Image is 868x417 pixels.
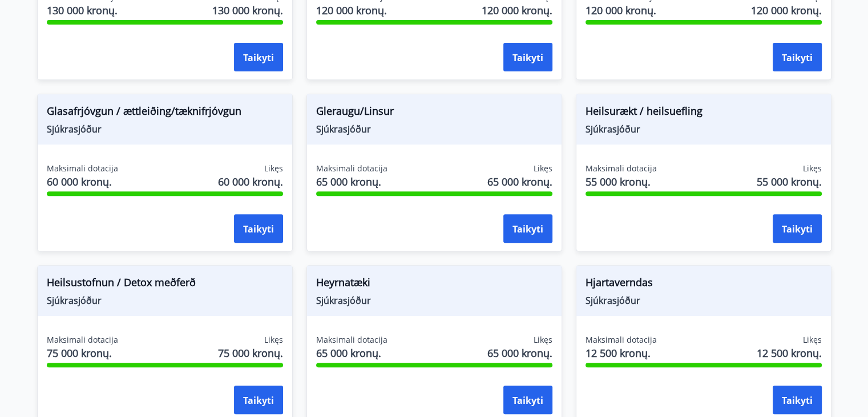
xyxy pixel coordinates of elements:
[503,43,552,71] button: Taikyti
[782,51,813,64] font: Taikyti
[47,104,241,118] font: Glasafrjóvgun / ættleiðing/tæknifrjóvgun
[264,163,283,174] font: Likęs
[316,3,387,17] font: 120 000 kronų.
[316,163,387,174] font: Maksimali dotacija
[586,175,651,189] font: 55 000 kronų.
[773,214,822,243] button: Taikyti
[487,175,552,189] font: 65 000 kronų.
[316,175,381,189] font: 65 000 kronų.
[773,43,822,71] button: Taikyti
[47,123,102,135] font: Sjúkrasjóður
[316,123,371,135] font: Sjúkrasjóður
[586,104,703,118] font: Heilsurækt / heilsuefling
[47,163,118,174] font: Maksimali dotacija
[586,123,640,135] font: Sjúkrasjóður
[751,3,822,17] font: 120 000 kronų.
[534,334,552,345] font: Likęs
[757,175,822,189] font: 55 000 kronų.
[47,346,112,360] font: 75 000 kronų.
[316,334,387,345] font: Maksimali dotacija
[316,104,394,118] font: Gleraugu/Linsur
[803,163,822,174] font: Likęs
[503,214,552,243] button: Taikyti
[586,334,657,345] font: Maksimali dotacija
[503,386,552,414] button: Taikyti
[316,275,370,289] font: Heyrnatæki
[586,294,640,307] font: Sjúkrasjóður
[803,334,822,345] font: Likęs
[586,3,656,17] font: 120 000 kronų.
[234,43,283,71] button: Taikyti
[234,386,283,414] button: Taikyti
[512,223,543,235] font: Taikyti
[757,346,822,360] font: 12 500 kronų.
[482,3,552,17] font: 120 000 kronų.
[47,334,118,345] font: Maksimali dotacija
[243,394,274,407] font: Taikyti
[534,163,552,174] font: Likęs
[586,163,657,174] font: Maksimali dotacija
[586,346,651,360] font: 12 500 kronų.
[243,51,274,64] font: Taikyti
[218,346,283,360] font: 75 000 kronų.
[782,394,813,407] font: Taikyti
[782,223,813,235] font: Taikyti
[212,3,283,17] font: 130 000 kronų.
[773,386,822,414] button: Taikyti
[586,275,653,289] font: Hjartaverndas
[264,334,283,345] font: Likęs
[47,275,196,289] font: Heilsustofnun / Detox meðferð
[316,294,371,307] font: Sjúkrasjóður
[512,51,543,64] font: Taikyti
[512,394,543,407] font: Taikyti
[47,175,112,189] font: 60 000 kronų.
[316,346,381,360] font: 65 000 kronų.
[47,3,118,17] font: 130 000 kronų.
[47,294,102,307] font: Sjúkrasjóður
[487,346,552,360] font: 65 000 kronų.
[243,223,274,235] font: Taikyti
[218,175,283,189] font: 60 000 kronų.
[234,214,283,243] button: Taikyti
